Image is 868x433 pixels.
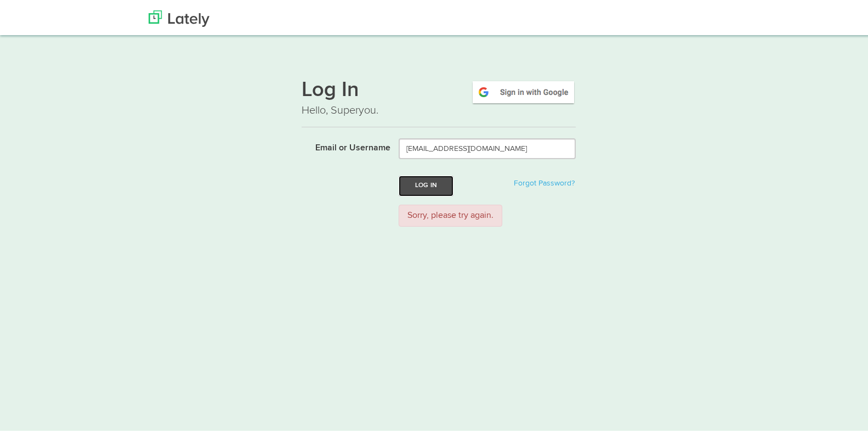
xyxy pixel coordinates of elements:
[399,136,576,157] input: Email or Username
[302,77,576,100] h1: Log In
[514,177,575,185] a: Forgot Password?
[399,203,502,225] div: Sorry, please try again.
[302,100,576,116] p: Hello, Superyou.
[149,8,209,25] img: Lately
[471,77,576,103] img: google-signin.png
[293,136,390,153] label: Email or Username
[399,173,453,194] button: Log In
